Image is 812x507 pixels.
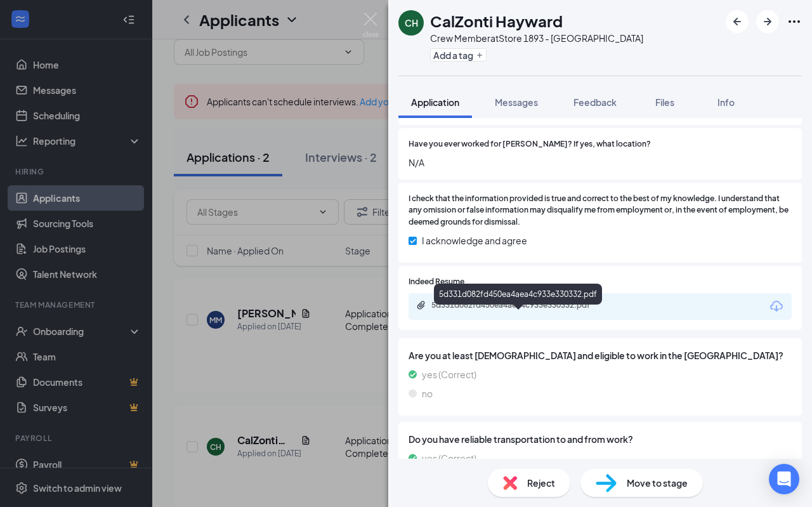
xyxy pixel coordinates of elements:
div: CH [405,16,418,29]
svg: Ellipses [787,14,802,29]
span: N/A [409,155,792,169]
span: Files [655,96,674,108]
button: ArrowLeftNew [726,10,749,33]
span: yes (Correct) [422,367,476,381]
span: yes (Correct) [422,451,476,465]
span: Info [717,96,735,108]
span: Move to stage [627,476,688,490]
div: 5d331d082fd450ea4aea4c933e330332.pdf [434,284,602,305]
span: Do you have reliable transportation to and from work? [409,432,792,446]
div: Crew Member at Store 1893 - [GEOGRAPHIC_DATA] [430,32,643,44]
span: I check that the information provided is true and correct to the best of my knowledge. I understa... [409,193,792,229]
div: 5d331d082fd450ea4aea4c933e330332.pdf [431,300,609,310]
span: Feedback [573,96,617,108]
span: Are you at least [DEMOGRAPHIC_DATA] and eligible to work in the [GEOGRAPHIC_DATA]? [409,348,792,362]
span: Messages [495,96,538,108]
h1: CalZonti Hayward [430,10,563,32]
svg: ArrowLeftNew [730,14,745,29]
div: Open Intercom Messenger [769,464,799,494]
svg: ArrowRight [760,14,775,29]
svg: Plus [476,51,483,59]
span: I acknowledge and agree [422,234,527,247]
span: no [422,386,433,400]
button: ArrowRight [756,10,779,33]
span: Reject [527,476,555,490]
a: Paperclip5d331d082fd450ea4aea4c933e330332.pdf [416,300,622,312]
span: Application [411,96,459,108]
button: PlusAdd a tag [430,48,487,62]
svg: Paperclip [416,300,426,310]
span: Have you ever worked for [PERSON_NAME]? If yes, what location? [409,138,651,150]
svg: Download [769,299,784,314]
span: Indeed Resume [409,276,464,288]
